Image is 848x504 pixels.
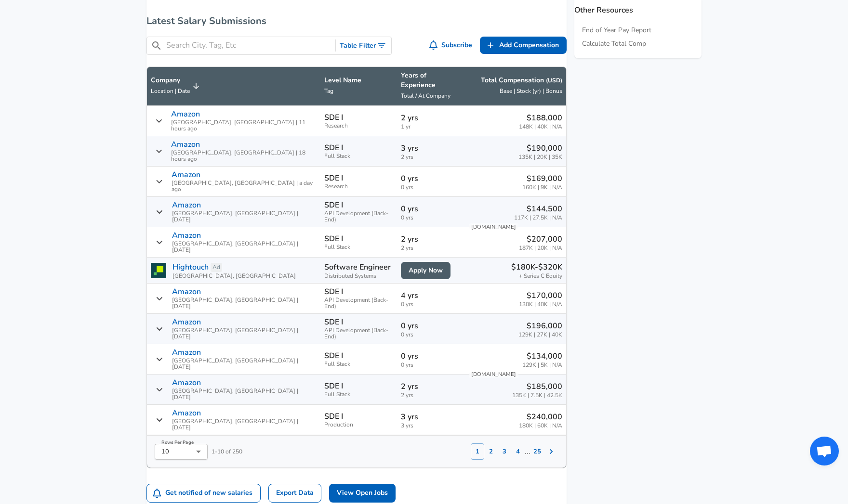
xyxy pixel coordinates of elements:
[468,76,562,97] span: Total Compensation (USD) Base | Stock (yr) | Bonus
[401,245,461,251] span: 2 yrs
[324,113,343,122] p: SDE I
[324,210,393,223] span: API Development (Back-End)
[324,244,393,250] span: Full Stack
[427,37,477,54] button: Subscribe
[155,444,208,460] div: 10
[172,210,317,223] span: [GEOGRAPHIC_DATA], [GEOGRAPHIC_DATA] | [DATE]
[324,174,343,182] p: SDE I
[401,262,450,280] a: Apply Now
[481,76,562,85] p: Total Compensation
[401,423,461,429] span: 3 yrs
[530,443,544,460] button: 25
[151,76,190,85] p: Company
[401,124,461,130] span: 1 yr
[401,301,461,308] span: 0 yrs
[401,112,461,124] p: 2 yrs
[519,411,562,423] p: $240,000
[146,66,567,468] table: Salary Submissions
[525,446,530,457] p: ...
[471,443,484,460] button: 1
[518,154,562,160] span: 135K | 20K | 35K
[151,87,190,95] span: Location | Date
[324,123,393,129] span: Research
[484,443,498,460] button: 2
[401,392,461,399] span: 2 yrs
[324,287,343,296] p: SDE I
[324,143,343,152] p: SDE I
[172,231,201,240] p: Amazon
[810,437,839,465] div: Open chat
[172,418,317,431] span: [GEOGRAPHIC_DATA], [GEOGRAPHIC_DATA] | [DATE]
[401,92,450,100] span: Total / At Company
[324,153,393,159] span: Full Stack
[582,26,651,35] a: End of Year Pay Report
[151,76,202,97] span: CompanyLocation | Date
[401,320,461,332] p: 0 yrs
[172,241,317,253] span: [GEOGRAPHIC_DATA], [GEOGRAPHIC_DATA] | [DATE]
[500,87,562,95] span: Base | Stock (yr) | Bonus
[172,261,209,273] a: Hightouch
[499,39,559,52] span: Add Compensation
[324,412,343,421] p: SDE I
[522,184,562,191] span: 160K | 9K | N/A
[324,183,393,190] span: Research
[401,142,461,154] p: 3 yrs
[519,301,562,308] span: 130K | 40K | N/A
[511,261,562,273] p: $180K-$320K
[172,180,316,193] span: [GEOGRAPHIC_DATA], [GEOGRAPHIC_DATA] | a day ago
[324,261,393,273] p: Software Engineer
[324,318,343,326] p: SDE I
[172,348,201,357] p: Amazon
[519,112,562,124] p: $188,000
[324,327,393,340] span: API Development (Back-End)
[324,382,343,390] p: SDE I
[324,201,343,209] p: SDE I
[480,37,567,54] a: Add Compensation
[324,361,393,367] span: Full Stack
[514,215,562,221] span: 117K | 27.5K | N/A
[514,203,562,215] p: $144,500
[512,392,562,399] span: 135K | 7.5K | 42.5K
[498,443,511,460] button: 3
[511,443,525,460] button: 4
[172,170,200,179] p: Amazon
[518,332,562,338] span: 129K | 27K | 40K
[324,351,343,360] p: SDE I
[147,436,242,460] div: 1 - 10 of 250
[401,154,461,160] span: 2 yrs
[151,263,166,278] img: hightouchlogo.png
[522,173,562,184] p: $169,000
[401,233,461,245] p: 2 yrs
[401,203,461,215] p: 0 yrs
[519,124,562,130] span: 148K | 40K | N/A
[401,350,461,362] p: 0 yrs
[512,381,562,392] p: $185,000
[401,71,461,90] p: Years of Experience
[519,290,562,301] p: $170,000
[401,184,461,191] span: 0 yrs
[522,362,562,368] span: 129K | 5K | N/A
[401,411,461,423] p: 3 yrs
[519,273,562,279] span: + Series C Equity
[211,263,222,272] a: Ad
[172,297,317,310] span: [GEOGRAPHIC_DATA], [GEOGRAPHIC_DATA] | [DATE]
[324,297,393,310] span: API Development (Back-End)
[329,484,396,503] a: View Open Jobs
[401,290,461,301] p: 4 yrs
[401,332,461,338] span: 0 yrs
[518,142,562,154] p: $190,000
[172,287,201,296] p: Amazon
[161,439,194,445] label: Rows Per Page
[324,234,343,243] p: SDE I
[172,273,296,279] span: [GEOGRAPHIC_DATA], [GEOGRAPHIC_DATA]
[324,87,333,95] span: Tag
[518,320,562,332] p: $196,000
[582,39,646,49] a: Calculate Total Comp
[172,388,317,401] span: [GEOGRAPHIC_DATA], [GEOGRAPHIC_DATA] | [DATE]
[172,327,317,340] span: [GEOGRAPHIC_DATA], [GEOGRAPHIC_DATA] | [DATE]
[324,273,393,279] span: Distributed Systems
[147,484,260,502] button: Get notified of new salaries
[401,362,461,368] span: 0 yrs
[171,119,316,132] span: [GEOGRAPHIC_DATA], [GEOGRAPHIC_DATA] | 11 hours ago
[519,245,562,251] span: 187K | 20K | N/A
